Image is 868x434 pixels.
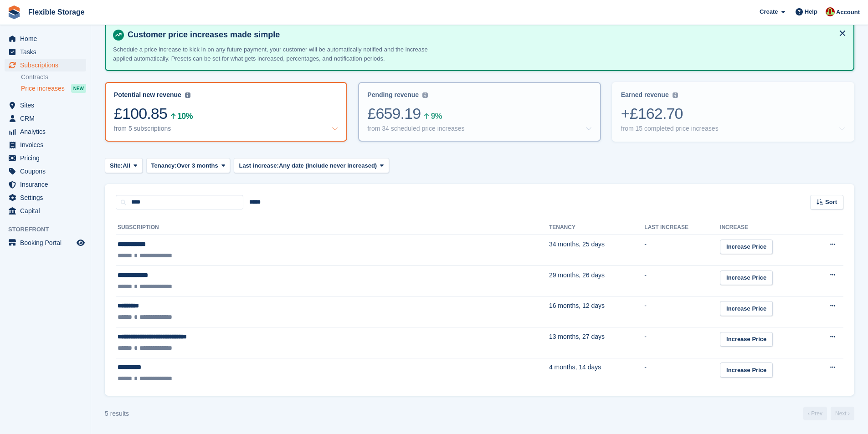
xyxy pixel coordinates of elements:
[367,125,464,133] div: from 34 scheduled price increases
[20,236,75,249] span: Booking Portal
[105,82,347,142] a: Potential new revenue £100.85 10% from 5 subscriptions
[720,301,773,316] a: Increase Price
[831,407,854,420] a: Next
[20,59,75,71] span: Subscriptions
[21,84,65,93] span: Price increases
[422,92,428,98] img: icon-info-grey-7440780725fd019a000dd9b08b2336e03edf1995a4989e88bcd33f0948082b44.svg
[114,125,171,133] div: from 5 subscriptions
[826,7,835,16] img: David Jones
[5,191,86,204] a: menu
[621,104,845,123] div: +£162.70
[5,204,86,217] a: menu
[644,266,720,296] td: -
[549,363,601,371] span: 4 months, 14 days
[549,333,605,340] span: 13 months, 27 days
[760,7,778,16] span: Create
[75,237,86,248] a: Preview store
[279,161,377,170] span: Any date (Include never increased)
[113,45,432,63] p: Schedule a price increase to kick in on any future payment, your customer will be automatically n...
[5,46,86,58] a: menu
[20,46,75,58] span: Tasks
[5,152,86,164] a: menu
[801,407,856,420] nav: Page
[185,92,190,98] img: icon-info-grey-7440780725fd019a000dd9b08b2336e03edf1995a4989e88bcd33f0948082b44.svg
[621,91,669,99] div: Earned revenue
[358,82,601,142] a: Pending revenue £659.19 9% from 34 scheduled price increases
[644,235,720,266] td: -
[5,99,86,112] a: menu
[720,220,811,235] th: Increase
[5,112,86,125] a: menu
[114,104,338,123] div: £100.85
[21,83,86,93] a: Price increases NEW
[20,152,75,164] span: Pricing
[20,125,75,138] span: Analytics
[105,158,143,173] button: Site: All
[720,271,773,286] a: Increase Price
[146,158,231,173] button: Tenancy: Over 3 months
[20,99,75,112] span: Sites
[549,302,605,309] span: 16 months, 12 days
[239,161,278,170] span: Last increase:
[367,104,591,123] div: £659.19
[621,125,719,133] div: from 15 completed price increases
[720,332,773,347] a: Increase Price
[123,161,130,170] span: All
[5,138,86,151] a: menu
[644,327,720,358] td: -
[644,220,720,235] th: Last increase
[825,198,837,207] span: Sort
[836,8,860,17] span: Account
[177,161,218,170] span: Over 3 months
[7,5,21,19] img: stora-icon-8386f47178a22dfd0bd8f6a31ec36ba5ce8667c1dd55bd0f319d3a0aa187defe.svg
[5,125,86,138] a: menu
[720,363,773,378] a: Increase Price
[151,161,177,170] span: Tenancy:
[124,30,846,40] h4: Customer price increases made simple
[367,91,419,99] div: Pending revenue
[720,240,773,255] a: Increase Price
[644,296,720,327] td: -
[549,271,605,279] span: 29 months, 26 days
[803,407,827,420] a: Previous
[25,5,88,20] a: Flexible Storage
[5,165,86,178] a: menu
[5,178,86,191] a: menu
[114,91,181,99] div: Potential new revenue
[110,161,123,170] span: Site:
[234,158,389,173] button: Last increase: Any date (Include never increased)
[5,236,86,249] a: menu
[116,220,549,235] th: Subscription
[20,138,75,151] span: Invoices
[549,220,644,235] th: Tenancy
[612,82,854,142] a: Earned revenue +£162.70 from 15 completed price increases
[20,165,75,178] span: Coupons
[177,113,192,119] div: 10%
[21,73,86,82] a: Contracts
[105,409,129,419] div: 5 results
[805,7,817,16] span: Help
[20,112,75,125] span: CRM
[8,225,91,234] span: Storefront
[71,84,86,93] div: NEW
[20,191,75,204] span: Settings
[20,32,75,45] span: Home
[20,204,75,217] span: Capital
[549,240,605,248] span: 34 months, 25 days
[5,32,86,45] a: menu
[644,358,720,388] td: -
[431,113,442,119] div: 9%
[20,178,75,191] span: Insurance
[5,59,86,71] a: menu
[673,92,678,98] img: icon-info-grey-7440780725fd019a000dd9b08b2336e03edf1995a4989e88bcd33f0948082b44.svg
